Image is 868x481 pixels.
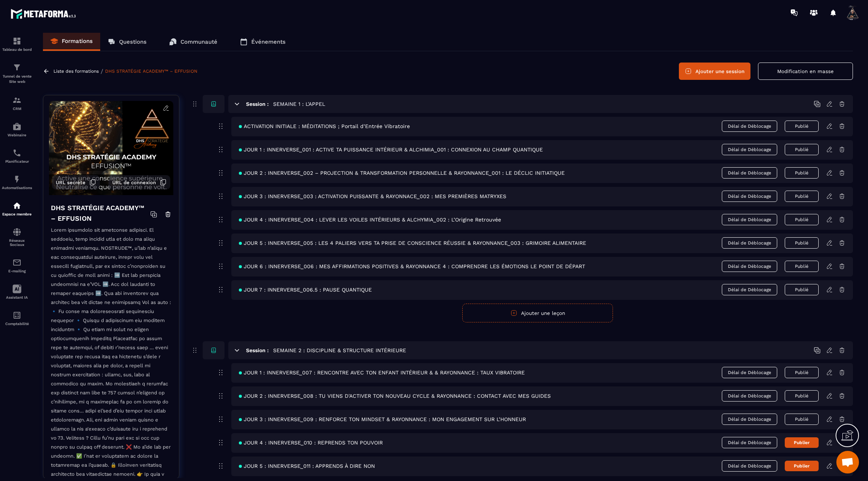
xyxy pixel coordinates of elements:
a: social-networksocial-networkRéseaux Sociaux [2,222,32,252]
button: Publié [785,167,819,179]
h6: Session : [246,347,269,353]
p: Planificateur [2,159,32,163]
img: formation [12,63,21,72]
h5: SEMAINE 1 : L'APPEL [273,100,325,108]
button: Publier [785,437,819,448]
button: Publié [785,237,819,249]
p: Questions [119,38,147,45]
img: formation [12,96,21,105]
span: JOUR 5 : INNERVERSE_005 : LES 4 PALIERS VERS TA PRISE DE CONSCIENCE RÉUSSIE & RAYONNANCE_003 : GR... [239,240,586,246]
button: URL secrète [52,175,100,189]
a: accountantaccountantComptabilité [2,305,32,331]
p: Formations [62,38,93,44]
span: JOUR 2 : INNERVERSE_002 – PROJECTION & TRANSFORMATION PERSONNELLE & RAYONNANCE_001 : LE DÉCLIC IN... [239,170,565,176]
h4: DHS STRATÉGIE ACADEMY™ – EFFUSION [51,203,150,224]
span: Délai de Déblocage [722,214,777,225]
span: URL de connexion [112,180,156,185]
button: URL de connexion [108,175,170,189]
img: automations [12,175,21,184]
a: Événements [232,33,293,51]
span: URL secrète [56,180,86,185]
span: Délai de Déblocage [722,121,777,132]
span: Délai de Déblocage [722,237,777,249]
span: JOUR 1 : INNERVERSE_007 : RENCONTRE AVEC TON ENFANT INTÉRIEUR & & RAYONNANCE : TAUX VIBRATOIRE [239,370,525,376]
span: Délai de Déblocage [722,167,777,179]
a: Assistant IA [2,279,32,305]
span: JOUR 3 : INNERVERSE_009 : RENFORCE TON MINDSET & RAYONNANCE : MON ENGAGEMENT SUR L’HONNEUR [239,416,526,422]
button: Publié [785,261,819,272]
a: automationsautomationsWebinaire [2,116,32,143]
p: Assistant IA [2,295,32,299]
span: JOUR 6 : INNERVERSE_006 : MES AFFIRMATIONS POSITIVES & RAYONNANCE 4 : COMPRENDRE LES ÉMOTIONS LE ... [239,263,585,269]
h6: Session : [246,101,269,107]
img: automations [12,122,21,131]
span: Délai de Déblocage [722,191,777,202]
img: accountant [12,311,21,320]
span: JOUR 3 : INNERVERSE_003 : ACTIVATION PUISSANTE & RAYONNACE_002 : MES PREMIÈRES MATRYXES [239,193,506,199]
span: Délai de Déblocage [722,414,777,425]
span: Délai de Déblocage [722,284,777,295]
span: JOUR 7 : INNERVERSE_006.5 : PAUSE QUANTIQUE [239,287,372,293]
p: Réseaux Sociaux [2,238,32,247]
img: scheduler [12,148,21,157]
button: Publié [785,390,819,402]
a: emailemailE-mailing [2,252,32,279]
span: / [101,68,103,75]
button: Publié [785,191,819,202]
div: Ouvrir le chat [836,451,859,473]
button: Publié [785,121,819,132]
p: E-mailing [2,269,32,273]
button: Publié [785,414,819,425]
a: DHS STRATÉGIE ACADEMY™ – EFFUSION [105,69,197,74]
span: Délai de Déblocage [722,367,777,378]
span: Délai de Déblocage [722,437,777,448]
button: Modification en masse [758,63,853,80]
p: Espace membre [2,212,32,216]
span: JOUR 5 : INNERVERSE_011 : APPRENDS À DIRE NON [239,463,375,469]
button: Publié [785,214,819,225]
span: JOUR 4 : INNERVERSE_004 : LEVER LES VOILES INTÉRIEURS & ALCHYMIA_002 : L’Origine Retrouvée [239,217,501,223]
a: Formations [43,33,100,51]
a: automationsautomationsEspace membre [2,195,32,222]
a: schedulerschedulerPlanificateur [2,143,32,169]
p: Comptabilité [2,322,32,326]
a: Questions [100,33,154,51]
p: CRM [2,107,32,111]
button: Publié [785,144,819,155]
a: Liste des formations [53,69,99,74]
img: logo [11,7,78,21]
a: formationformationTunnel de vente Site web [2,57,32,90]
span: Délai de Déblocage [722,460,777,472]
button: Publier [785,461,819,471]
button: Ajouter une leçon [462,304,613,322]
span: Délai de Déblocage [722,390,777,402]
p: Webinaire [2,133,32,137]
span: JOUR 1 : INNERVERSE_001 : ACTIVE TA PUISSANCE INTÉRIEUR & ALCHIMIA_001 : CONNEXION AU CHAMP QUANT... [239,147,543,153]
a: formationformationTableau de bord [2,31,32,57]
img: background [49,101,173,195]
p: Événements [251,38,286,45]
span: JOUR 2 : INNERVERSE_008 : TU VIENS D'ACTIVER TON NOUVEAU CYCLE & RAYONNANCE : CONTACT AVEC MES GU... [239,393,551,399]
span: JOUR 4 : INNERVERSE_010 : REPRENDS TON POUVOIR [239,440,383,446]
a: automationsautomationsAutomatisations [2,169,32,195]
img: automations [12,201,21,210]
span: Délai de Déblocage [722,261,777,272]
a: Communauté [162,33,225,51]
img: social-network [12,228,21,237]
p: Tableau de bord [2,47,32,52]
button: Publié [785,367,819,378]
img: formation [12,37,21,46]
h5: SEMAINE 2 : DISCIPLINE & STRUCTURE INTÉRIEURE [273,347,406,354]
span: ACTIVATION INITIALE : MÉDITATIONS ; Portail d’Entrée Vibratoire [239,123,410,129]
p: Tunnel de vente Site web [2,74,32,84]
p: Communauté [180,38,217,45]
button: Publié [785,284,819,295]
img: email [12,258,21,267]
p: Automatisations [2,186,32,190]
button: Ajouter une session [679,63,750,80]
span: Délai de Déblocage [722,144,777,155]
a: formationformationCRM [2,90,32,116]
